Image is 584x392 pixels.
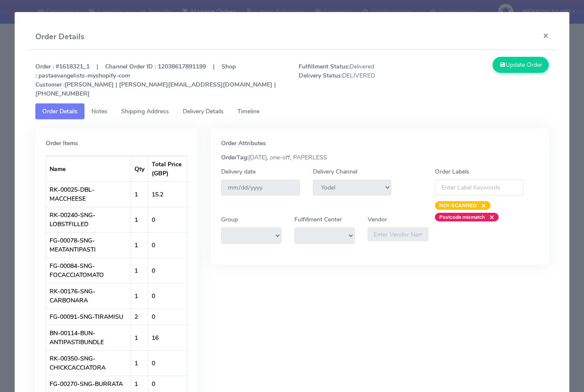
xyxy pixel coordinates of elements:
td: FG-00084-SNG-FOCACCIATOMATO [46,258,131,283]
td: BN-00114-BUN-ANTIPASTIBUNDLE [46,325,131,350]
strong: Order : #1618321_1 | Channel Order ID : 12038617891199 | Shop : pastaevangelists-myshopify-com [P... [35,62,276,98]
th: Total Price (GBP) [148,156,187,181]
strong: Postcode mismatch [439,214,485,221]
label: Delivery date [221,167,256,176]
h4: Order Details [35,31,84,43]
td: FG-00270-SNG-BURRATA [46,376,131,392]
td: 1 [131,258,148,283]
strong: Customer : [35,81,65,89]
td: RK-00240-SNG-LOBSTFILLED [46,207,131,232]
span: Timeline [237,107,259,115]
td: 0 [148,308,187,325]
td: 0 [148,283,187,308]
label: Delivery Channel [313,167,357,176]
td: FG-00091-SNG-TIRAMISU [46,308,131,325]
span: × [485,213,494,221]
div: [DATE], one-off, PAPERLESS [215,153,545,162]
input: Enter Label Keywords [435,180,524,196]
td: 1 [131,325,148,350]
button: Close [536,24,556,47]
td: 0 [148,232,187,258]
label: Order Labels [435,167,469,176]
td: 1 [131,283,148,308]
span: Notes [91,107,107,115]
span: Delivered DELIVERED [292,62,424,98]
strong: Delivery Status: [299,72,342,80]
strong: NOT-SCANNED [439,202,477,209]
td: 0 [148,258,187,283]
td: RK-00176-SNG-CARBONARA [46,283,131,308]
th: Qty [131,156,148,181]
label: Fulfillment Center [294,215,342,224]
strong: Order Attributes [221,139,266,147]
td: RK-00025-DBL-MACCHEESE [46,181,131,207]
td: 1 [131,232,148,258]
span: Shipping Address [121,107,169,115]
strong: Fulfillment Status: [299,62,350,71]
td: 1 [131,207,148,232]
td: FG-00078-SNG-MEATANTIPASTI [46,232,131,258]
th: Name [46,156,131,181]
td: 2 [131,308,148,325]
td: 15.2 [148,181,187,207]
span: × [477,201,486,210]
td: 1 [131,181,148,207]
td: 16 [148,325,187,350]
strong: Order Items [46,139,78,147]
strong: OrderTag: [221,153,248,162]
button: Update Order [493,57,549,73]
span: Order Details [42,107,78,115]
td: 0 [148,207,187,232]
td: 0 [148,376,187,392]
td: 1 [131,376,148,392]
label: Group [221,215,238,224]
label: Vendor [368,215,387,224]
td: 0 [148,350,187,376]
td: 1 [131,350,148,376]
span: Delivery Details [183,107,224,115]
td: RK-00350-SNG-CHICKCACCIATORA [46,350,131,376]
ul: Tabs [35,103,549,119]
input: Enter Vendor Name [368,227,428,241]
